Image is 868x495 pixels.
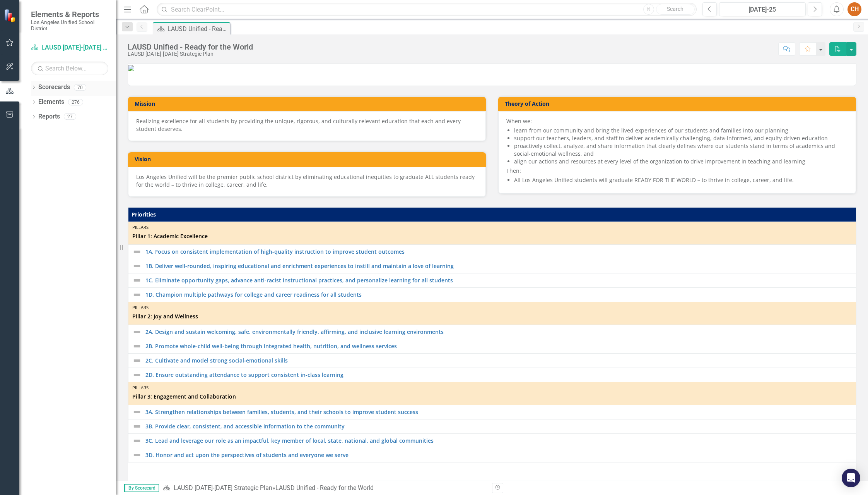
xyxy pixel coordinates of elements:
div: Then: [506,117,848,184]
div: Los Angeles Unified will be the premier public school district by eliminating educational inequit... [136,173,478,189]
img: Not Defined [132,422,142,431]
a: Elements [38,98,64,107]
div: 70 [74,84,86,91]
li: All Los Angeles Unified students will graduate READY FOR THE WORLD – to thrive in college, career... [514,176,848,184]
span: By Scorecard [124,484,159,492]
small: Los Angeles Unified School District [31,19,108,32]
span: When we: [506,117,532,125]
li: proactively collect, analyze, and share information that clearly defines where our students stand... [514,142,848,158]
a: LAUSD [DATE]-[DATE] Strategic Plan [174,484,272,492]
a: Reports [38,112,60,121]
button: CH [847,2,861,16]
div: Open Intercom Messenger [842,469,860,487]
img: Not Defined [132,342,142,351]
span: Search [667,6,683,12]
img: Not Defined [132,370,142,380]
div: 276 [68,99,83,105]
span: Elements & Reports [31,10,108,19]
div: LAUSD Unified - Ready for the World [167,24,228,34]
img: Not Defined [132,436,142,445]
h3: Vision [135,156,482,162]
img: ClearPoint Strategy [4,9,17,22]
a: Scorecards [38,83,70,92]
h3: Mission [135,101,482,107]
li: support our teachers, leaders, and staff to deliver academically challenging, data-informed, and ... [514,134,848,142]
li: learn from our community and bring the lived experiences of our students and families into our pl... [514,127,848,134]
img: Not Defined [132,261,142,271]
div: LAUSD Unified - Ready for the World [128,43,253,51]
div: 27 [64,113,76,120]
img: Not Defined [132,450,142,460]
img: Not Defined [132,356,142,365]
div: LAUSD Unified - Ready for the World [275,484,374,492]
h3: Theory of Action [505,101,852,107]
button: Search [656,4,695,15]
div: » [163,484,486,493]
img: LAUSD_combo_seal_wordmark%20v2.png [128,65,134,71]
div: LAUSD [DATE]-[DATE] Strategic Plan [128,51,253,57]
img: Not Defined [132,327,142,337]
a: LAUSD [DATE]-[DATE] Strategic Plan [31,43,108,52]
div: [DATE]-25 [722,5,803,14]
img: Not Defined [132,276,142,285]
li: align our actions and resources at every level of the organization to drive improvement in teachi... [514,158,848,165]
input: Search Below... [31,62,108,75]
input: Search ClearPoint... [157,3,697,16]
img: Not Defined [132,247,142,256]
button: [DATE]-25 [719,2,806,16]
div: Realizing excellence for all students by providing the unique, rigorous, and culturally relevant ... [136,117,478,133]
img: Not Defined [132,290,142,299]
img: Not Defined [132,407,142,417]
